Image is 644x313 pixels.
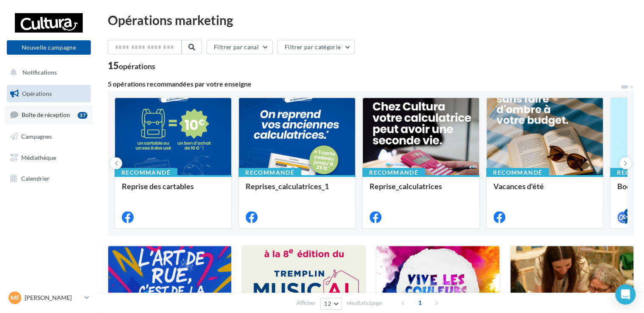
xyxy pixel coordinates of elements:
button: Notifications [5,64,89,81]
a: Médiathèque [5,149,92,167]
span: Afficher [297,299,316,307]
span: Calendrier [21,175,50,182]
span: MF [11,293,20,302]
button: Filtrer par catégorie [277,40,355,54]
span: Campagnes [21,133,52,140]
span: 12 [324,300,331,307]
a: Boîte de réception37 [5,106,92,124]
a: Opérations [5,85,92,103]
div: Recommandé [238,168,301,177]
span: 1 [413,296,427,310]
button: Filtrer par canal [207,40,273,54]
div: Recommandé [115,168,177,177]
div: opérations [119,62,155,70]
span: Médiathèque [21,154,56,161]
button: Nouvelle campagne [7,40,91,55]
button: 12 [320,298,342,310]
span: Boîte de réception [22,111,70,118]
div: Reprises_calculatrices_1 [246,182,348,199]
div: 37 [78,112,87,119]
div: 15 [108,61,155,70]
a: MF [PERSON_NAME] [7,290,91,306]
div: 4 [624,209,632,216]
span: résultats/page [347,299,382,307]
span: Opérations [22,90,52,97]
div: Recommandé [362,168,425,177]
div: Vacances d'été [493,182,596,199]
a: Campagnes [5,128,92,145]
div: 5 opérations recommandées par votre enseigne [108,81,620,87]
div: Recommandé [486,168,549,177]
div: Open Intercom Messenger [615,284,636,305]
a: Calendrier [5,170,92,187]
p: [PERSON_NAME] [25,293,81,302]
span: Notifications [22,69,57,76]
div: Opérations marketing [108,14,634,26]
div: Reprise_calculatrices [370,182,472,199]
div: Reprise des cartables [122,182,224,199]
